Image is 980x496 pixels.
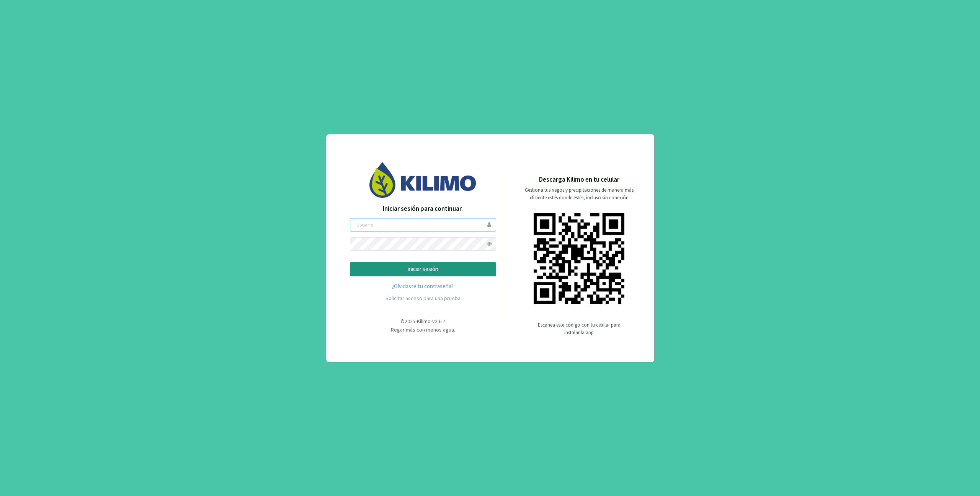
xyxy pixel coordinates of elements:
p: iniciar sesión [356,265,490,274]
button: iniciar sesión [350,262,496,276]
p: Gestiona tus riegos y precipitaciones de manera más eficiente estés donde estés, incluso sin cone... [520,186,638,202]
img: Image [369,162,477,198]
input: Usuario [350,218,496,232]
p: Escanea este código con tu celular para instalar la app [537,321,621,337]
span: Regar más con menos agua. [391,326,455,333]
span: © [400,318,405,325]
p: Descarga Kilimo en tu celular [539,175,619,185]
span: v2.6.7 [432,318,445,325]
p: Iniciar sesión para continuar. [350,204,496,214]
span: 2025 [405,318,415,325]
a: ¿Olvidaste tu contraseña? [350,282,496,291]
span: - [415,318,417,325]
span: Kilimo [417,318,431,325]
span: - [431,318,432,325]
a: Solicitar acceso para una prueba [385,295,461,302]
img: qr code [534,213,624,304]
